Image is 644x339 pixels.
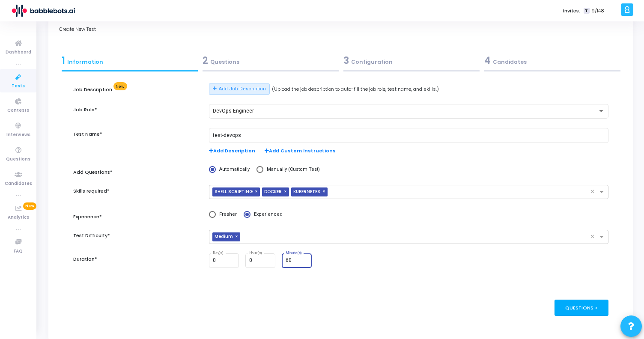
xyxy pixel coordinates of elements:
[555,300,609,315] div: Questions >
[203,54,339,68] div: Questions
[219,86,266,93] span: Add Job Description
[563,7,580,15] label: Invites:
[73,131,102,138] label: Test Name*
[23,202,36,210] span: New
[213,108,254,114] span: DevOps Engineer
[284,187,289,196] span: ×
[209,83,269,95] button: Add Job Description
[255,187,260,196] span: ×
[6,131,30,139] span: Interviews
[343,54,480,68] div: Configuration
[14,248,23,255] span: FAQ
[203,54,208,67] span: 2
[341,51,482,74] a: 3Configuration
[73,106,97,113] label: Job Role*
[209,147,255,155] span: Add Description
[235,232,240,241] span: ×
[484,54,620,68] div: Candidates
[322,187,328,196] span: ×
[73,232,110,239] label: Test Difficulty*
[59,51,200,74] a: 1Information
[265,147,336,155] span: Add Custom Instructions
[272,86,439,93] span: (Upload the job description to auto-fill the job role, test name, and skills.)
[5,180,32,187] span: Candidates
[59,19,96,40] div: Create New Test
[113,82,127,90] span: New
[73,169,113,176] label: Add Questions*
[590,233,597,241] span: Clear all
[216,166,250,173] span: Automatically
[262,187,284,196] span: DOCKER
[8,214,29,221] span: Analytics
[291,187,322,196] span: KUBERNETES
[212,232,235,241] span: Medium
[216,211,237,218] span: Fresher
[73,187,110,195] label: Skills required*
[250,211,283,218] span: Experienced
[6,49,31,56] span: Dashboard
[73,86,127,94] label: Job Description
[62,54,198,68] div: Information
[590,188,597,196] span: Clear all
[212,187,255,196] span: SHELL SCRIPTING
[12,83,25,90] span: Tests
[584,8,589,14] span: T
[7,107,29,114] span: Contests
[11,2,75,19] img: logo
[263,166,320,173] span: Manually (Custom Test)
[73,256,97,263] label: Duration*
[484,54,491,67] span: 4
[482,51,623,74] a: 4Candidates
[73,213,102,220] label: Experience*
[6,156,30,163] span: Questions
[591,7,604,15] span: 9/148
[62,54,65,67] span: 1
[343,54,349,67] span: 3
[200,51,341,74] a: 2Questions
